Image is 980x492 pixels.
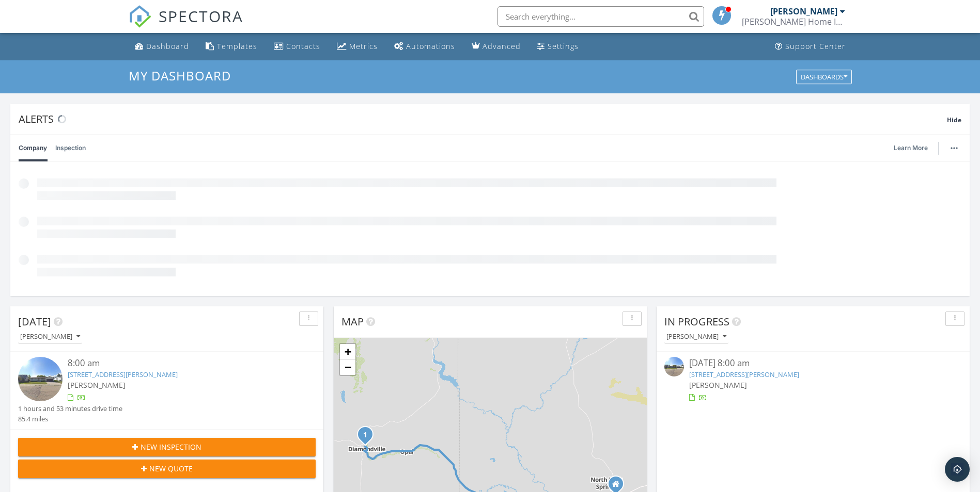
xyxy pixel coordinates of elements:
[616,484,622,490] div: 1001 Pilot Butte Ave, Rock Springs WY 82901
[497,6,704,27] input: Search everything...
[666,333,726,340] div: [PERSON_NAME]
[19,135,47,161] a: Company
[18,357,316,424] a: 8:00 am [STREET_ADDRESS][PERSON_NAME] [PERSON_NAME] 1 hours and 53 minutes drive time 85.4 miles
[201,37,261,56] a: Templates
[129,67,231,84] span: My Dashboard
[55,135,86,161] a: Inspection
[68,370,178,379] a: [STREET_ADDRESS][PERSON_NAME]
[390,37,459,56] a: Automations (Basic)
[689,370,799,379] a: [STREET_ADDRESS][PERSON_NAME]
[689,357,937,370] div: [DATE] 8:00 am
[664,330,728,344] button: [PERSON_NAME]
[770,6,837,17] div: [PERSON_NAME]
[18,315,51,329] span: [DATE]
[533,37,583,56] a: Settings
[664,357,962,403] a: [DATE] 8:00 am [STREET_ADDRESS][PERSON_NAME] [PERSON_NAME]
[664,357,684,376] img: streetview
[801,73,847,80] div: Dashboards
[333,37,382,56] a: Metrics
[68,380,126,390] span: [PERSON_NAME]
[159,5,243,27] span: SPECTORA
[20,333,80,340] div: [PERSON_NAME]
[217,41,257,51] div: Templates
[149,463,193,474] span: New Quote
[689,380,747,390] span: [PERSON_NAME]
[146,41,189,51] div: Dashboard
[894,143,934,153] a: Learn More
[18,357,63,401] img: streetview
[286,41,320,51] div: Contacts
[349,41,378,51] div: Metrics
[365,434,371,440] div: 1333 4th W Ave , Kemmerer, WY 83101
[340,359,355,375] a: Zoom out
[947,116,961,124] span: Hide
[18,404,122,414] div: 1 hours and 53 minutes drive time
[951,147,958,149] img: ellipsis-632cfdd7c38ec3a7d453.svg
[771,37,850,56] a: Support Center
[131,37,193,56] a: Dashboard
[141,441,201,452] span: New Inspection
[18,460,316,478] button: New Quote
[341,315,364,329] span: Map
[68,357,291,370] div: 8:00 am
[270,37,324,56] a: Contacts
[18,330,82,344] button: [PERSON_NAME]
[363,432,367,439] i: 1
[340,344,355,359] a: Zoom in
[664,315,729,329] span: In Progress
[129,5,151,28] img: The Best Home Inspection Software - Spectora
[19,112,947,126] div: Alerts
[742,17,845,27] div: Bradshaw Home Inspection LLC
[785,41,846,51] div: Support Center
[18,414,122,424] div: 85.4 miles
[548,41,579,51] div: Settings
[129,14,243,36] a: SPECTORA
[406,41,455,51] div: Automations
[796,70,852,84] button: Dashboards
[18,438,316,456] button: New Inspection
[483,41,521,51] div: Advanced
[468,37,525,56] a: Advanced
[945,457,970,482] div: Open Intercom Messenger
